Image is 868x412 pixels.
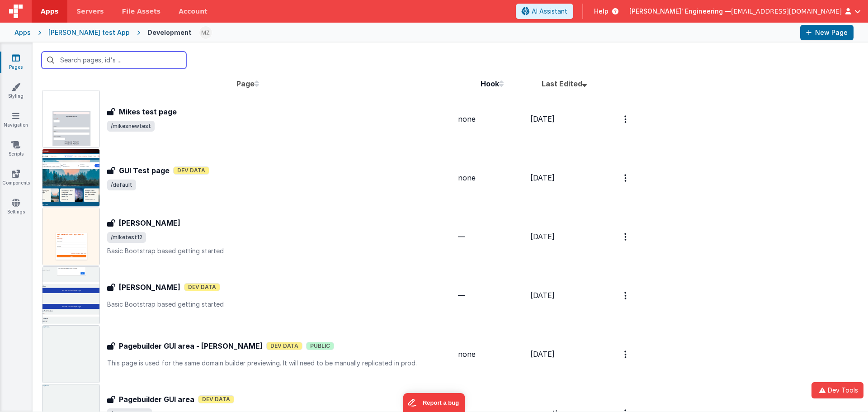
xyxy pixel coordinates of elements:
[107,180,136,190] span: /default
[629,7,731,16] span: [PERSON_NAME]' Engineering —
[119,106,177,117] h3: Mikes test page
[107,359,457,368] p: This page is used for the same domain builder previewing. It will need to be manually replicated ...
[14,28,31,37] div: Apps
[516,4,573,19] button: AI Assistant
[198,395,234,403] span: Dev Data
[481,79,499,88] span: Hook
[530,114,555,123] span: [DATE]
[542,79,582,88] span: Last Edited
[199,26,212,39] img: e6f0a7b3287e646a671e5b5b3f58e766
[173,166,209,175] span: Dev Data
[458,172,529,183] div: none
[107,246,457,256] p: Basic Bootstrap based getting started
[811,382,863,398] button: Dev Tools
[532,7,567,16] span: AI Assistant
[147,28,192,37] div: Development
[119,282,180,293] h3: [PERSON_NAME]
[731,7,842,16] span: [EMAIL_ADDRESS][DOMAIN_NAME]
[119,394,194,405] h3: Pagebuilder GUI area
[800,25,854,40] button: New Page
[41,7,58,16] span: Apps
[122,7,161,16] span: File Assets
[306,342,334,350] span: Public
[42,52,186,69] input: Search pages, id's ...
[629,7,861,16] button: [PERSON_NAME]' Engineering — [EMAIL_ADDRESS][DOMAIN_NAME]
[403,393,465,412] iframe: Marker.io feedback button
[619,110,633,128] button: Options
[619,286,633,305] button: Options
[458,291,465,300] span: —
[236,79,255,88] span: Page
[530,232,555,241] span: [DATE]
[119,341,263,351] h3: Pagebuilder GUI area - [PERSON_NAME]
[107,121,155,132] span: /mikesnewtest
[619,345,633,364] button: Options
[76,7,104,16] span: Servers
[266,342,302,350] span: Dev Data
[48,28,130,37] div: [PERSON_NAME] test App
[458,114,529,124] div: none
[119,218,180,228] h3: [PERSON_NAME]
[594,7,609,16] span: Help
[619,227,633,246] button: Options
[458,349,529,360] div: none
[458,232,465,241] span: —
[530,291,555,300] span: [DATE]
[619,169,633,187] button: Options
[119,165,170,176] h3: GUI Test page
[184,283,220,291] span: Dev Data
[530,350,555,359] span: [DATE]
[530,173,555,182] span: [DATE]
[107,300,457,309] p: Basic Bootstrap based getting started
[107,232,146,243] span: /miketest12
